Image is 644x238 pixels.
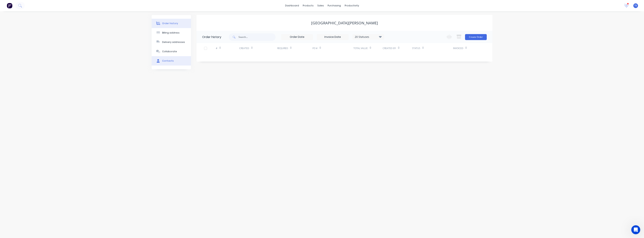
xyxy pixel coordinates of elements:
input: Search... [239,33,276,41]
div: Billing address [162,31,180,34]
div: PO # [312,47,318,50]
div: Created By [383,43,412,53]
button: Order history [152,19,191,28]
button: Collaborate [152,47,191,56]
div: Contacts [162,59,174,63]
div: # [216,43,239,53]
div: Collaborate [162,50,177,53]
div: Delivery addresses [162,40,185,44]
span: TS [634,4,637,7]
div: Invoiced [453,43,476,53]
button: Contacts [152,56,191,66]
div: Required [277,43,312,53]
div: Invoiced [453,47,463,50]
button: Billing address [152,28,191,37]
div: Created [239,43,277,53]
a: dashboard [283,3,301,8]
div: productivity [343,3,361,8]
img: Factory [7,3,12,8]
div: Required [277,47,288,50]
div: purchasing [326,3,343,8]
div: [GEOGRAPHIC_DATA][PERSON_NAME] [311,21,378,25]
div: Created By [383,47,396,50]
button: Create Order [465,34,487,40]
div: Status [412,43,453,53]
div: 20 Statuses [353,35,384,39]
input: Order Date [281,34,313,40]
div: sales [315,3,326,8]
div: Total Value [353,47,368,50]
div: Order history [162,22,178,25]
div: Order history [202,35,221,39]
button: Delivery addresses [152,37,191,47]
div: products [301,3,315,8]
div: Status [412,47,420,50]
iframe: Intercom live chat [631,225,640,234]
div: PO # [312,43,353,53]
div: Total Value [353,43,383,53]
div: # [216,47,217,50]
div: Created [239,47,249,50]
input: Invoice Date [317,34,348,40]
